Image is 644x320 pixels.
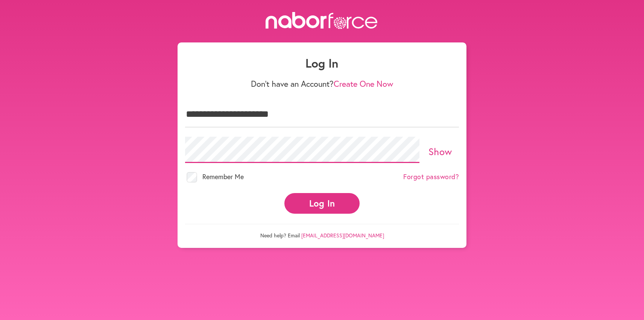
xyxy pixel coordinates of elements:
[284,193,360,214] button: Log In
[185,56,459,70] h1: Log In
[428,145,452,158] a: Show
[185,224,459,239] p: Need help? Email
[202,172,244,181] span: Remember Me
[185,79,459,89] p: Don't have an Account?
[403,173,459,181] a: Forgot password?
[301,232,384,239] a: [EMAIL_ADDRESS][DOMAIN_NAME]
[334,78,393,89] a: Create One Now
